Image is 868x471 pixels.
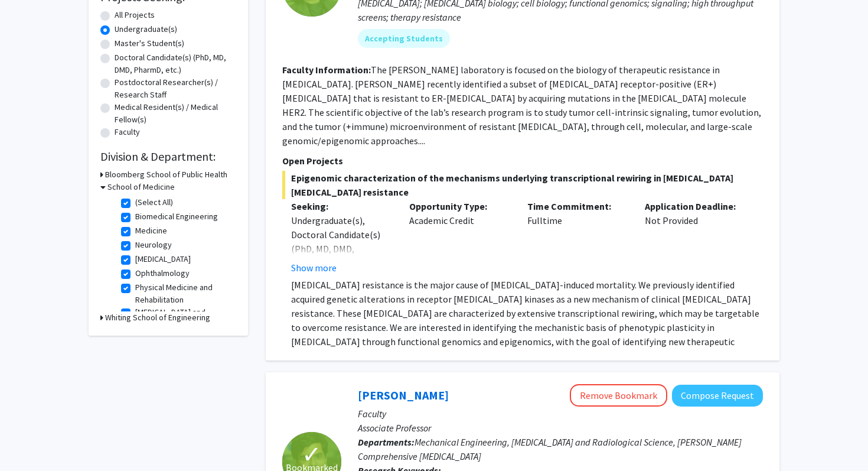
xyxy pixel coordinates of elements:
p: Seeking: [291,199,391,213]
p: Open Projects [282,154,763,168]
div: Not Provided [636,199,754,275]
h3: School of Medicine [107,181,175,193]
button: Compose Request to Ishan Barman [672,385,763,407]
label: Biomedical Engineering [135,210,218,223]
label: [MEDICAL_DATA] and Molecular Sciences [135,306,233,331]
p: Time Commitment: [527,199,628,213]
fg-read-more: The [PERSON_NAME] laboratory is focused on the biology of therapeutic resistance in [MEDICAL_DATA... [282,64,761,147]
h3: Bloomberg School of Public Health [105,168,227,181]
b: Departments: [358,436,415,448]
label: (Select All) [135,196,173,209]
span: Epigenomic characterization of the mechanisms underlying transcriptional rewiring in [MEDICAL_DAT... [282,171,763,199]
iframe: Chat [9,418,50,462]
label: Faculty [115,126,140,138]
span: Mechanical Engineering, [MEDICAL_DATA] and Radiological Science, [PERSON_NAME] Comprehensive [MED... [358,436,742,462]
p: Faculty [358,407,763,421]
div: Undergraduate(s), Doctoral Candidate(s) (PhD, MD, DMD, PharmD, etc.), Postdoctoral Researcher(s) ... [291,213,391,341]
label: Medical Resident(s) / Medical Fellow(s) [115,101,236,126]
p: [MEDICAL_DATA] resistance is the major cause of [MEDICAL_DATA]-induced mortality. We previously i... [291,278,763,363]
p: Associate Professor [358,421,763,435]
a: [PERSON_NAME] [358,388,449,402]
p: Opportunity Type: [409,199,510,213]
label: Physical Medicine and Rehabilitation [135,281,233,306]
button: Remove Bookmark [570,384,667,407]
span: ✓ [302,449,322,460]
label: All Projects [115,9,155,21]
label: Doctoral Candidate(s) (PhD, MD, DMD, PharmD, etc.) [115,51,236,76]
label: Master's Student(s) [115,37,184,50]
h3: Whiting School of Engineering [105,311,210,324]
div: Academic Credit [400,199,518,275]
button: Show more [291,261,337,275]
div: Fulltime [518,199,637,275]
h2: Division & Department: [100,150,236,164]
label: Postdoctoral Researcher(s) / Research Staff [115,76,236,101]
label: Medicine [135,225,167,237]
label: Undergraduate(s) [115,23,177,35]
p: Application Deadline: [645,199,745,213]
b: Faculty Information: [282,64,371,76]
label: Neurology [135,239,172,251]
mat-chip: Accepting Students [358,29,450,48]
label: [MEDICAL_DATA] [135,253,191,265]
label: Ophthalmology [135,267,190,280]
